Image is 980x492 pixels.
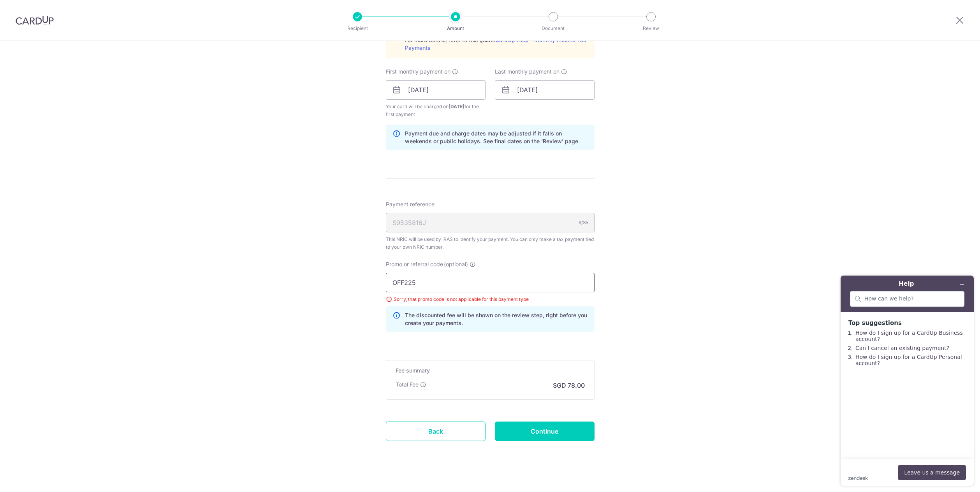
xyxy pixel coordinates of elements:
p: SGD 78.00 [553,381,585,390]
input: Continue [495,422,595,441]
p: Recipient [329,25,386,32]
span: [DATE] [449,104,464,109]
img: CardUp [16,16,54,25]
span: First monthly payment on [386,68,450,76]
span: Last monthly payment on [495,68,559,76]
div: This NRIC will be used by IRAS to identify your payment. You can only make a tax payment tied to ... [386,235,595,251]
input: DD / MM / YYYY [386,80,486,100]
span: Help [18,5,34,12]
p: Document [524,25,582,32]
span: (optional) [444,260,468,268]
p: Review [622,25,680,32]
iframe: Find more information here [834,269,980,492]
input: DD / MM / YYYY [495,80,595,100]
p: The discounted fee will be shown on the review step, right before you create your payments. [405,311,588,327]
a: Back [386,422,486,441]
p: Payment due and charge dates may be adjusted if it falls on weekends or public holidays. See fina... [405,130,588,145]
span: Payment reference [386,200,435,208]
span: Your card will be charged on [386,103,486,118]
div: 9/35 [579,219,588,227]
div: Sorry, that promo code is not applicable for this payment type [386,295,595,303]
p: Total Fee [396,381,419,388]
span: Promo or referral code [386,260,443,268]
p: Amount [427,25,484,32]
h5: Fee summary [396,367,585,374]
